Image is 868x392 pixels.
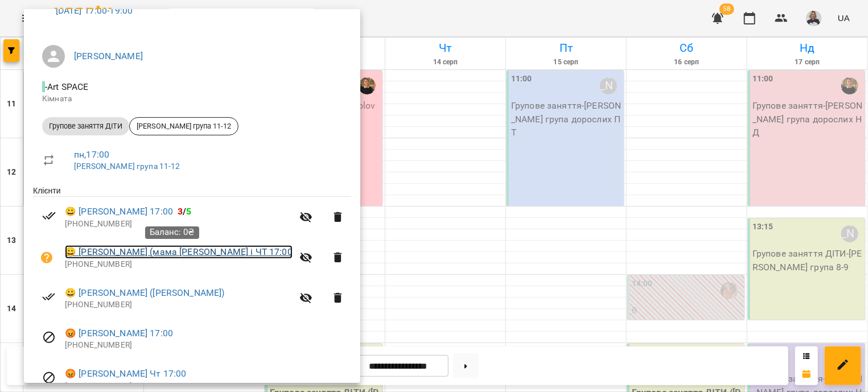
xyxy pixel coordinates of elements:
[74,149,109,160] a: пн , 17:00
[65,245,293,259] a: 😀 [PERSON_NAME] (мама [PERSON_NAME] і ЧТ 17:00
[129,117,238,135] div: [PERSON_NAME] група 11-12
[56,5,133,16] a: [DATE] 17:00-19:00
[65,259,293,270] p: [PHONE_NUMBER]
[178,206,191,217] b: /
[150,227,195,237] span: Баланс: 0₴
[65,381,351,392] p: [PHONE_NUMBER]
[74,51,143,61] a: [PERSON_NAME]
[65,340,351,351] p: [PHONE_NUMBER]
[42,209,56,222] svg: Візит сплачено
[42,93,342,105] p: Кімната
[65,299,293,311] p: [PHONE_NUMBER]
[42,81,91,92] span: - Art SPACE
[65,286,225,300] a: 😀 [PERSON_NAME] ([PERSON_NAME])
[74,162,180,171] a: [PERSON_NAME] група 11-12
[42,121,129,131] span: Групове заняття ДІТИ
[42,290,56,304] svg: Візит сплачено
[42,371,56,385] svg: Візит скасовано
[186,206,191,217] span: 5
[65,367,187,381] a: 😡 [PERSON_NAME] Чт 17:00
[130,121,238,131] span: [PERSON_NAME] група 11-12
[33,244,60,271] button: Візит ще не сплачено. Додати оплату?
[42,331,56,344] svg: Візит скасовано
[65,205,173,218] a: 😀 [PERSON_NAME] 17:00
[65,218,293,230] p: [PHONE_NUMBER]
[178,206,183,217] span: 3
[65,327,173,340] a: 😡 [PERSON_NAME] 17:00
